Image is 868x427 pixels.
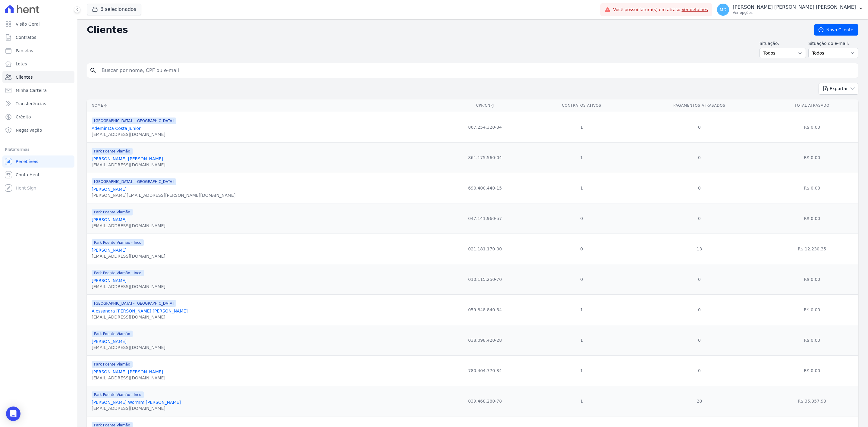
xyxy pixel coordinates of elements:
[633,355,766,386] td: 0
[16,87,47,93] span: Minha Carteira
[92,391,144,398] span: Park Poente Viamão - Inco
[2,58,74,70] a: Lotes
[2,45,74,57] a: Parcelas
[92,344,165,350] div: [EMAIL_ADDRESS][DOMAIN_NAME]
[92,314,188,320] div: [EMAIL_ADDRESS][DOMAIN_NAME]
[766,325,858,355] td: R$ 0,00
[766,112,858,142] td: R$ 0,00
[92,217,127,222] a: [PERSON_NAME]
[16,127,42,133] span: Negativação
[92,400,181,405] a: [PERSON_NAME] Wormm [PERSON_NAME]
[530,173,633,203] td: 1
[440,112,530,142] td: 867.254.320-34
[633,142,766,173] td: 0
[766,264,858,294] td: R$ 0,00
[2,71,74,83] a: Clientes
[814,24,858,36] a: Novo Cliente
[16,48,33,54] span: Parcelas
[90,67,97,74] i: search
[766,355,858,386] td: R$ 0,00
[2,169,74,181] a: Conta Hent
[92,284,165,290] div: [EMAIL_ADDRESS][DOMAIN_NAME]
[16,21,40,27] span: Visão Geral
[5,146,72,153] div: Plataformas
[766,386,858,416] td: R$ 35.357,93
[92,126,141,131] a: Ademir Da Costa Junior
[92,239,144,246] span: Park Poente Viamão - Inco
[530,355,633,386] td: 1
[633,112,766,142] td: 0
[2,31,74,43] a: Contratos
[530,264,633,294] td: 0
[530,294,633,325] td: 1
[766,173,858,203] td: R$ 0,00
[92,131,176,137] div: [EMAIL_ADDRESS][DOMAIN_NAME]
[440,203,530,234] td: 047.141.960-57
[530,203,633,234] td: 0
[712,1,868,18] button: MD [PERSON_NAME] [PERSON_NAME] [PERSON_NAME] Ver opções
[92,118,176,124] span: [GEOGRAPHIC_DATA] - [GEOGRAPHIC_DATA]
[92,253,165,259] div: [EMAIL_ADDRESS][DOMAIN_NAME]
[440,173,530,203] td: 690.400.440-15
[819,83,858,95] button: Exportar
[92,300,176,307] span: [GEOGRAPHIC_DATA] - [GEOGRAPHIC_DATA]
[92,361,133,368] span: Park Poente Viamão
[766,203,858,234] td: R$ 0,00
[808,40,858,47] label: Situação do e-mail:
[2,155,74,168] a: Recebíveis
[733,10,856,15] p: Ver opções
[440,142,530,173] td: 861.175.560-04
[92,187,127,192] a: [PERSON_NAME]
[92,223,165,229] div: [EMAIL_ADDRESS][DOMAIN_NAME]
[440,99,530,112] th: CPF/CNPJ
[92,162,165,168] div: [EMAIL_ADDRESS][DOMAIN_NAME]
[2,84,74,96] a: Minha Carteira
[633,203,766,234] td: 0
[92,331,133,337] span: Park Poente Viamão
[633,234,766,264] td: 13
[6,407,20,421] div: Open Intercom Messenger
[92,309,188,313] a: Alessandra [PERSON_NAME] [PERSON_NAME]
[440,234,530,264] td: 021.181.170-00
[633,386,766,416] td: 28
[440,325,530,355] td: 038.098.420-28
[530,99,633,112] th: Contratos Ativos
[92,270,144,276] span: Park Poente Viamão - Inco
[92,192,235,198] div: [PERSON_NAME][EMAIL_ADDRESS][PERSON_NAME][DOMAIN_NAME]
[633,99,766,112] th: Pagamentos Atrasados
[613,7,708,13] span: Você possui fatura(s) em atraso.
[87,99,440,112] th: Nome
[2,124,74,136] a: Negativação
[440,294,530,325] td: 059.848.840-54
[633,264,766,294] td: 0
[16,61,27,67] span: Lotes
[16,101,46,107] span: Transferências
[766,294,858,325] td: R$ 0,00
[530,142,633,173] td: 1
[633,294,766,325] td: 0
[766,234,858,264] td: R$ 12.230,35
[733,4,856,10] p: [PERSON_NAME] [PERSON_NAME] [PERSON_NAME]
[92,178,176,185] span: [GEOGRAPHIC_DATA] - [GEOGRAPHIC_DATA]
[16,114,31,120] span: Crédito
[87,24,804,35] h2: Clientes
[530,325,633,355] td: 1
[530,112,633,142] td: 1
[766,142,858,173] td: R$ 0,00
[530,234,633,264] td: 0
[633,173,766,203] td: 0
[16,34,36,40] span: Contratos
[530,386,633,416] td: 1
[92,375,165,381] div: [EMAIL_ADDRESS][DOMAIN_NAME]
[92,148,133,155] span: Park Poente Viamão
[2,111,74,123] a: Crédito
[98,64,856,77] input: Buscar por nome, CPF ou e-mail
[682,7,708,12] a: Ver detalhes
[92,339,127,344] a: [PERSON_NAME]
[92,278,127,283] a: [PERSON_NAME]
[16,159,38,165] span: Recebíveis
[2,18,74,30] a: Visão Geral
[92,248,127,253] a: [PERSON_NAME]
[720,8,727,12] span: MD
[16,74,33,80] span: Clientes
